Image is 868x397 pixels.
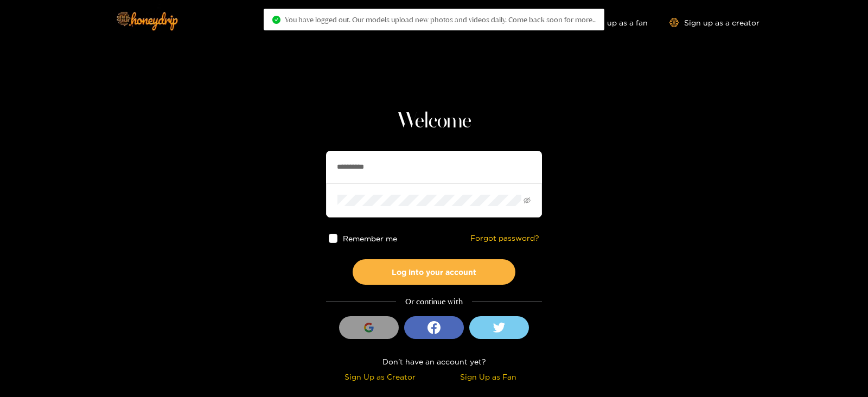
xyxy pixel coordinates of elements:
button: Log into your account [353,259,515,285]
span: Remember me [343,234,398,242]
span: check-circle [272,16,280,24]
h1: Welcome [326,108,542,135]
div: Don't have an account yet? [326,355,542,368]
div: Sign Up as Fan [437,370,539,383]
span: eye-invisible [524,197,531,204]
span: You have logged out. Our models upload new photos and videos daily. Come back soon for more.. [285,15,596,24]
div: Sign Up as Creator [329,370,431,383]
a: Sign up as a fan [573,18,648,27]
a: Sign up as a creator [669,18,759,27]
div: Or continue with [326,296,542,308]
a: Forgot password? [470,234,539,243]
